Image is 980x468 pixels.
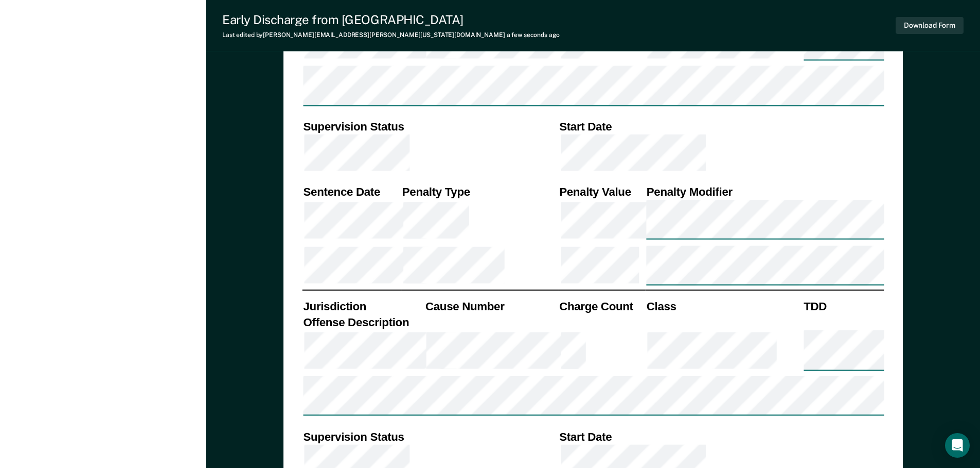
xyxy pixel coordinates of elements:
[945,433,970,458] div: Open Intercom Messenger
[424,299,558,314] th: Cause Number
[645,184,884,199] th: Penalty Modifier
[222,31,560,39] div: Last edited by [PERSON_NAME][EMAIL_ADDRESS][PERSON_NAME][US_STATE][DOMAIN_NAME]
[401,184,558,199] th: Penalty Type
[507,31,560,39] span: a few seconds ago
[222,12,560,27] div: Early Discharge from [GEOGRAPHIC_DATA]
[558,299,646,314] th: Charge Count
[302,429,558,444] th: Supervision Status
[645,299,802,314] th: Class
[302,119,558,134] th: Supervision Status
[558,184,646,199] th: Penalty Value
[803,299,884,314] th: TDD
[302,314,424,329] th: Offense Description
[896,17,964,34] button: Download Form
[302,299,424,314] th: Jurisdiction
[558,119,884,134] th: Start Date
[302,184,401,199] th: Sentence Date
[558,429,884,444] th: Start Date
